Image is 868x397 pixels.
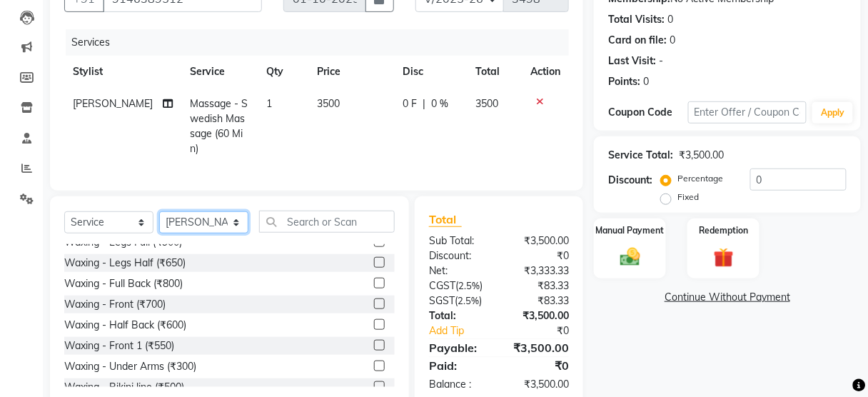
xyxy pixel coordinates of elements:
th: Price [308,56,394,88]
label: Redemption [699,224,748,237]
a: Continue Without Payment [597,290,858,305]
th: Service [181,56,258,88]
span: 2.5% [458,295,479,306]
span: CGST [429,279,455,292]
button: Apply [812,102,853,124]
div: Sub Total: [418,233,499,248]
div: Services [66,29,580,56]
div: ₹3,500.00 [499,339,580,356]
div: Waxing - Half Back (₹600) [64,318,186,333]
th: Qty [258,56,308,88]
span: 0 F [403,96,418,111]
span: 0 % [432,96,449,111]
img: _gift.svg [707,246,740,271]
div: Waxing - Front 1 (₹550) [64,338,174,353]
div: 0 [643,74,649,89]
input: Enter Offer / Coupon Code [688,101,807,124]
span: 3500 [476,97,499,110]
div: Waxing - Front (₹700) [64,297,166,312]
div: ₹3,333.33 [499,263,580,278]
div: ₹83.33 [499,293,580,308]
div: Total: [418,308,499,323]
span: | [423,96,426,111]
span: 2.5% [458,280,480,291]
div: ₹3,500.00 [499,377,580,392]
th: Total [468,56,523,88]
div: Total Visits: [608,12,665,27]
a: Add Tip [418,323,513,338]
th: Action [522,56,569,88]
span: 1 [266,97,272,110]
div: ₹0 [499,357,580,374]
div: 0 [670,33,675,48]
div: Waxing - Under Arms (₹300) [64,359,196,374]
div: Service Total: [608,148,673,163]
span: Total [429,212,462,227]
div: ( ) [418,278,499,293]
div: Card on file: [608,33,667,48]
span: Massage - Swedish Massage (60 Min) [190,97,248,155]
div: ₹0 [499,248,580,263]
label: Percentage [677,172,723,185]
div: - [659,54,663,69]
div: Last Visit: [608,54,656,69]
label: Fixed [677,191,699,203]
div: Coupon Code [608,105,687,120]
th: Disc [395,56,468,88]
span: 3500 [317,97,340,110]
div: Paid: [418,357,499,374]
div: Balance : [418,377,499,392]
div: ( ) [418,293,499,308]
div: Discount: [418,248,499,263]
div: ₹3,500.00 [679,148,724,163]
label: Manual Payment [596,224,665,237]
div: ₹83.33 [499,278,580,293]
span: SGST [429,294,455,307]
div: ₹0 [513,323,580,338]
div: ₹3,500.00 [499,233,580,248]
div: Waxing - Full Back (₹800) [64,276,183,291]
span: [PERSON_NAME] [73,97,153,110]
div: ₹3,500.00 [499,308,580,323]
div: Discount: [608,173,652,188]
div: Points: [608,74,640,89]
div: Payable: [418,339,499,356]
div: Waxing - Bikini line (₹500) [64,380,184,395]
input: Search or Scan [259,211,395,233]
th: Stylist [64,56,181,88]
div: 0 [667,12,673,27]
div: Waxing - Legs Half (₹650) [64,256,186,271]
div: Net: [418,263,499,278]
img: _cash.svg [614,246,647,268]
